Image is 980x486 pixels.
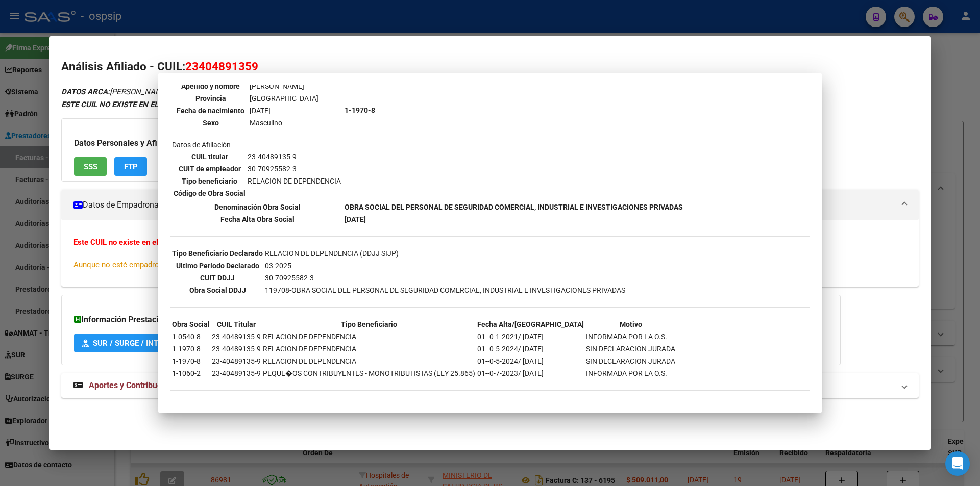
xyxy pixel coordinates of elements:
td: 30-70925582-3 [247,163,341,174]
td: INFORMADA POR LA O.S. [585,368,676,379]
td: Datos personales Datos de Afiliación [171,20,343,200]
td: 01--0-5-2024/ [DATE] [477,343,584,354]
td: 01--0-5-2024/ [DATE] [477,355,584,367]
h3: Datos Personales y Afiliatorios según Entes Externos: [74,137,653,149]
strong: ESTE CUIL NO EXISTE EN EL PADRÓN ÁGIL (padrón de permisos y liquidaciones) [61,100,336,109]
td: [GEOGRAPHIC_DATA] [249,93,319,104]
span: Aunque no esté empadronado usted puede saber información de aportes, deudas, FTP, consulta a la s... [73,260,573,269]
th: CUIT de empleador [173,163,246,174]
th: Ultimo Período Declarado [171,260,263,271]
td: PEQUE�OS CONTRIBUYENTES - MONOTRIBUTISTAS (LEY 25.865) [262,368,476,379]
td: 1-1970-8 [171,343,210,354]
th: Apellido y nombre [173,81,248,92]
td: RELACION DE DEPENDENCIA (DDJJ SIJP) [264,248,626,259]
td: 23-40489135-9 [211,343,261,354]
td: 01--0-1-2021/ [DATE] [477,331,584,342]
span: Aportes y Contribuciones del Afiliado: 23404891359 [89,380,280,390]
h3: Información Prestacional: [74,314,828,326]
th: Fecha Alta/[GEOGRAPHIC_DATA] [477,319,584,330]
td: [PERSON_NAME] [249,81,319,92]
th: Tipo Beneficiario [262,319,476,330]
th: Denominación Obra Social [171,201,343,213]
td: 23-40489135-9 [211,331,261,342]
mat-expansion-panel-header: Datos de Empadronamiento [61,190,919,220]
td: RELACION DE DEPENDENCIA [247,175,341,187]
strong: DATOS ARCA: [61,87,110,96]
button: FTP [114,157,147,176]
td: 23-40489135-9 [211,355,261,367]
td: 119708-OBRA SOCIAL DEL PERSONAL DE SEGURIDAD COMERCIAL, INDUSTRIAL E INVESTIGACIONES PRIVADAS [264,285,626,296]
td: 23-40489135-9 [247,151,341,162]
td: SIN DECLARACION JURADA [585,343,676,354]
button: SSS [74,157,107,176]
span: [PERSON_NAME] [61,87,168,96]
th: Obra Social [171,319,210,330]
th: Tipo beneficiario [173,175,246,187]
th: Provincia [173,93,248,104]
td: RELACION DE DEPENDENCIA [262,355,476,367]
td: SIN DECLARACION JURADA [585,355,676,367]
td: 1-0540-8 [171,331,210,342]
td: 1-1060-2 [171,368,210,379]
span: SUR / SURGE / INTEGR. [93,339,175,348]
td: Masculino [249,117,319,129]
mat-panel-title: Datos de Empadronamiento [73,199,894,211]
th: Motivo [585,319,676,330]
td: INFORMADA POR LA O.S. [585,331,676,342]
b: [DATE] [345,215,366,223]
strong: Este CUIL no existe en el padrón. [73,238,186,247]
td: 1-1970-8 [171,355,210,367]
span: 23404891359 [185,60,258,73]
td: RELACION DE DEPENDENCIA [262,343,476,354]
th: Obra Social DDJJ [171,285,263,296]
th: Sexo [173,117,248,129]
div: Datos de Empadronamiento [61,220,919,287]
th: Código de Obra Social [173,188,246,199]
span: FTP [124,162,138,171]
td: 03-2025 [264,260,626,271]
th: Tipo Beneficiario Declarado [171,248,263,259]
b: 1-1970-8 [345,106,375,114]
td: 23-40489135-9 [211,368,261,379]
b: OBRA SOCIAL DEL PERSONAL DE SEGURIDAD COMERCIAL, INDUSTRIAL E INVESTIGACIONES PRIVADAS [345,203,683,211]
th: CUIL Titular [211,319,261,330]
td: 30-70925582-3 [264,272,626,284]
h2: Análisis Afiliado - CUIL: [61,58,919,75]
td: [DATE] [249,105,319,116]
button: SUR / SURGE / INTEGR. [74,334,183,352]
th: CUIT DDJJ [171,272,263,284]
td: RELACION DE DEPENDENCIA [262,331,476,342]
div: Open Intercom Messenger [945,451,970,476]
th: Fecha Alta Obra Social [171,214,343,225]
span: SSS [84,162,97,171]
mat-expansion-panel-header: Aportes y Contribuciones del Afiliado: 23404891359 [61,373,919,398]
th: CUIL titular [173,151,246,162]
td: 01--0-7-2023/ [DATE] [477,368,584,379]
th: Fecha de nacimiento [173,105,248,116]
